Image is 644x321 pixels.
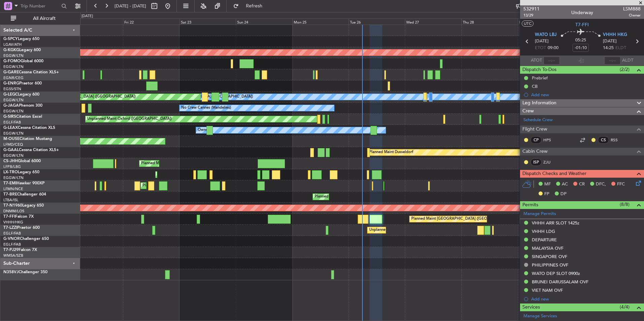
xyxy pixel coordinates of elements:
[3,104,19,108] span: G-JAGA
[532,254,567,259] div: SINGAPORE OVF
[532,220,579,226] div: VHHH ARR SLOT 1425z
[230,1,270,11] button: Refresh
[3,248,19,252] span: T7-PJ29
[3,93,39,97] a: G-LEGCLegacy 600
[3,204,22,208] span: T7-N1960
[3,142,23,147] a: LFMD/CEQ
[522,66,556,74] span: Dispatch To-Dos
[523,12,540,18] span: 13/29
[3,226,17,230] span: T7-LZZI
[3,120,21,125] a: EGLF/FAB
[67,19,123,25] div: Thu 21
[3,192,17,197] span: T7-BRE
[531,92,641,98] div: Add new
[3,215,15,219] span: T7-FFI
[3,186,23,191] a: LFMN/NCE
[3,59,43,63] a: G-FOMOGlobal 6000
[369,225,480,235] div: Unplanned Maint [GEOGRAPHIC_DATA] ([GEOGRAPHIC_DATA])
[3,131,24,136] a: EGGW/LTN
[620,201,630,208] span: (8/8)
[3,86,21,92] a: EGSS/STN
[3,53,24,58] a: EGGW/LTN
[198,125,209,135] div: Owner
[3,253,23,258] a: WMSA/SZB
[530,158,542,166] div: ISP
[3,48,41,52] a: G-KGKGLegacy 600
[7,13,73,24] button: All Aircraft
[522,107,534,115] span: Crew
[3,204,44,208] a: T7-N1960Legacy 650
[620,304,630,311] span: (4/4)
[3,226,40,230] a: T7-LZZIPraetor 600
[544,57,560,65] input: --:--
[30,92,136,102] div: Planned Maint [GEOGRAPHIC_DATA] ([GEOGRAPHIC_DATA])
[532,271,580,276] div: WATO DEP SLOT 0900z
[3,59,21,63] span: G-FOMO
[3,159,18,163] span: CS-JHH
[535,32,557,38] span: WATO LBJ
[3,70,19,74] span: G-GARE
[579,181,585,188] span: CR
[3,64,24,69] a: EGGW/LTN
[3,37,39,41] a: G-SPCYLegacy 650
[623,12,641,18] span: Owner
[3,98,24,103] a: EGGW/LTN
[544,181,551,188] span: MF
[3,209,24,214] a: DNMM/LOS
[123,19,179,25] div: Fri 22
[522,99,556,107] span: Leg Information
[622,57,633,64] span: ALDT
[3,93,18,97] span: G-LEGC
[522,170,586,178] span: Dispatch Checks and Weather
[3,170,39,174] a: LX-TROLegacy 650
[141,158,247,169] div: Planned Maint [GEOGRAPHIC_DATA] ([GEOGRAPHIC_DATA])
[82,13,93,19] div: [DATE]
[603,32,627,38] span: VHHH HKG
[3,159,41,163] a: CS-JHHGlobal 6000
[3,109,24,114] a: EGGW/LTN
[3,42,22,47] a: LGAV/ATH
[532,245,563,251] div: MALAYSIA OVF
[315,192,396,202] div: Planned Maint Warsaw ([GEOGRAPHIC_DATA])
[615,45,626,51] span: ELDT
[369,147,413,157] div: Planned Maint Dusseldorf
[531,296,641,302] div: Add new
[3,181,44,185] a: T7-EMIHawker 900XP
[531,57,542,64] span: ATOT
[3,181,17,185] span: T7-EMI
[543,159,558,165] a: ZJU
[3,215,34,219] a: T7-FFIFalcon 7X
[3,75,24,80] a: EGNR/CEG
[3,270,47,274] a: N358VJChallenger 350
[603,38,617,45] span: [DATE]
[3,175,24,180] a: EGGW/LTN
[3,48,19,52] span: G-KGKG
[523,117,553,123] a: Schedule Crew
[522,126,547,133] span: Flight Crew
[603,45,614,51] span: 14:25
[3,270,19,274] span: N358VJ
[3,148,19,152] span: G-GAAL
[532,228,555,234] div: VHHH LDG
[3,153,24,158] a: EGGW/LTN
[3,137,20,141] span: M-OUSE
[596,181,606,188] span: DFC,
[180,19,236,25] div: Sat 23
[292,19,349,25] div: Mon 25
[532,279,588,285] div: BRUNEI DARUSSALAM OVF
[617,181,625,188] span: FFC
[3,37,18,41] span: G-SPCY
[535,45,546,51] span: ETOT
[532,75,548,81] div: Prebrief
[411,214,524,224] div: Planned Maint [GEOGRAPHIC_DATA] ([GEOGRAPHIC_DATA] Intl)
[611,137,626,143] a: RSS
[3,137,52,141] a: M-OUSECitation Mustang
[3,126,55,130] a: G-LEAXCessna Citation XLS
[3,115,16,119] span: G-SIRS
[575,37,586,44] span: 05:25
[535,38,549,45] span: [DATE]
[3,148,59,152] a: G-GAALCessna Citation XLS+
[18,16,71,21] span: All Aircraft
[571,9,593,16] div: Underway
[3,70,59,74] a: G-GARECessna Citation XLS+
